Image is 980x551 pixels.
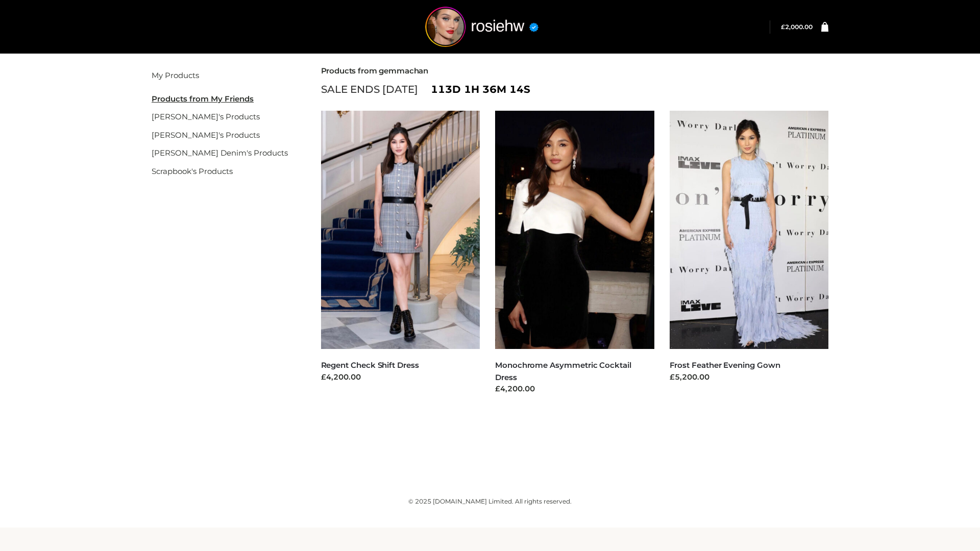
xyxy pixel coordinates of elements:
[152,70,199,80] a: My Products
[321,360,419,370] a: Regent Check Shift Dress
[781,23,785,31] span: £
[321,371,480,383] div: £4,200.00
[670,360,780,370] a: Frost Feather Evening Gown
[152,130,260,140] a: [PERSON_NAME]'s Products
[431,81,530,98] span: 113d 1h 36m 14s
[152,496,828,507] div: © 2025 [DOMAIN_NAME] Limited. All rights reserved.
[781,23,813,31] bdi: 2,000.00
[152,148,288,158] a: [PERSON_NAME] Denim's Products
[152,112,260,121] a: [PERSON_NAME]'s Products
[670,371,829,383] div: £5,200.00
[781,23,813,31] a: £2,000.00
[495,383,654,395] div: £4,200.00
[405,7,558,47] img: rosiehw
[495,360,631,382] a: Monochrome Asymmetric Cocktail Dress
[321,81,829,98] div: SALE ENDS [DATE]
[152,166,233,176] a: Scrapbook's Products
[321,66,829,76] h2: Products from gemmachan
[152,94,254,104] u: Products from My Friends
